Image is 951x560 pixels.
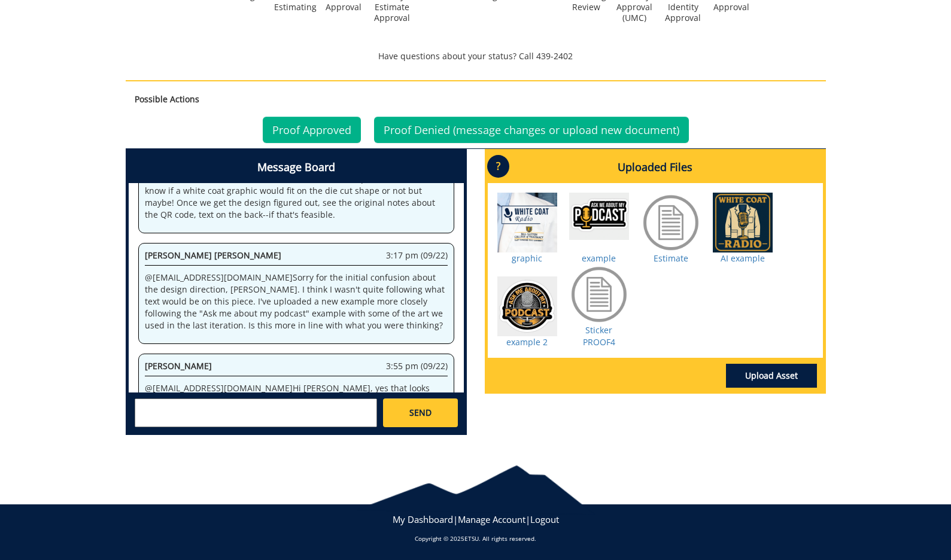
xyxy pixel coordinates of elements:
[409,407,432,419] span: SEND
[145,249,281,261] span: [PERSON_NAME] [PERSON_NAME]
[135,398,377,427] textarea: messageToSend
[374,117,689,143] a: Proof Denied (message changes or upload new document)
[512,252,542,264] a: graphic
[135,93,199,105] strong: Possible Actions
[145,382,448,430] p: @ [EMAIL_ADDRESS][DOMAIN_NAME] Hi [PERSON_NAME], yes that looks similar to the other two examples...
[726,364,817,388] a: Upload Asset
[487,155,509,178] p: ?
[386,249,448,261] span: 3:17 pm (09/22)
[458,513,525,525] a: Manage Account
[263,117,361,143] a: Proof Approved
[386,360,448,372] span: 3:55 pm (09/22)
[582,252,616,264] a: example
[506,336,548,348] a: example 2
[488,152,823,183] h4: Uploaded Files
[393,513,453,525] a: My Dashboard
[129,152,464,183] h4: Message Board
[145,360,212,372] span: [PERSON_NAME]
[583,324,615,348] a: Sticker PROOF4
[721,252,765,264] a: AI example
[383,398,457,427] a: SEND
[126,50,826,62] p: Have questions about your status? Call 439-2402
[145,272,448,331] p: @ [EMAIL_ADDRESS][DOMAIN_NAME] Sorry for the initial confusion about the design direction, [PERSO...
[530,513,559,525] a: Logout
[654,252,688,264] a: Estimate
[464,534,479,543] a: ETSU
